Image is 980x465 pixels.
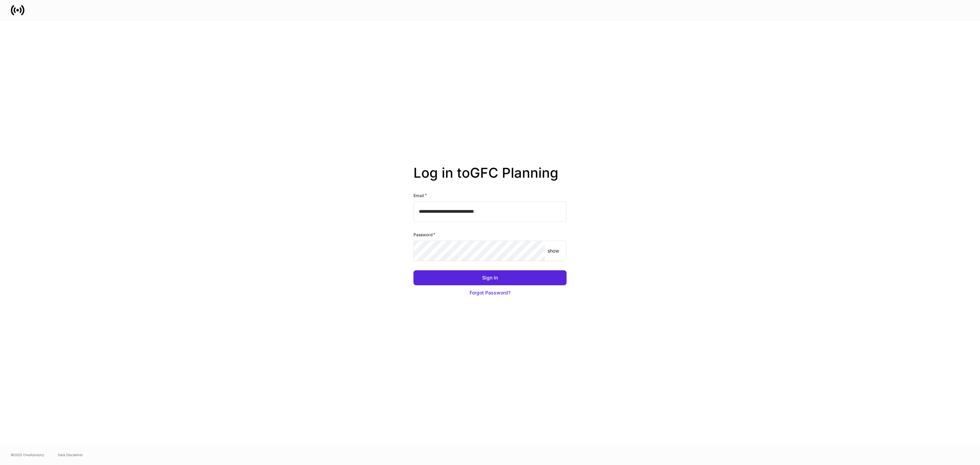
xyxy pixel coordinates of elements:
[413,231,436,238] h6: Password
[413,285,567,300] button: Forgot Password?
[413,165,567,192] h2: Log in to GFC Planning
[11,452,44,458] span: © 2025 OneAdvisory
[58,452,83,458] a: Data Disclaimer
[413,270,567,285] button: Sign In
[482,274,498,281] div: Sign In
[548,247,559,254] p: show
[470,289,510,296] div: Forgot Password?
[413,192,427,199] h6: Email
